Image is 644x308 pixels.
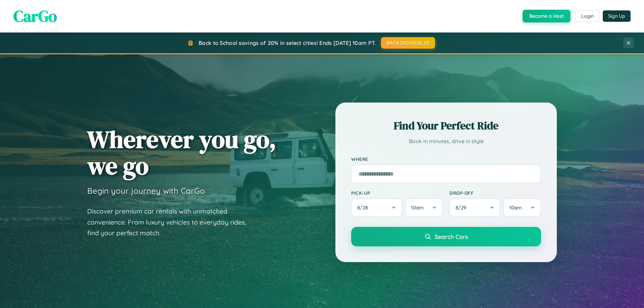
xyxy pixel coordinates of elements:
button: Become a Host [523,10,571,22]
p: Discover premium car rentals with unmatched convenience. From luxury vehicles to everyday rides, ... [87,206,255,239]
span: Search Cars [435,233,468,240]
span: CarGo [13,5,57,27]
span: Back to School savings of 20% in select cities! Ends [DATE] 10am PT. [199,40,376,46]
span: 8 / 28 [357,204,371,211]
label: Drop-off [449,190,541,196]
span: 8 / 29 [455,204,470,211]
span: 10am [509,204,522,211]
button: Sign Up [603,10,631,22]
span: 10am [411,204,424,211]
p: Book in minutes, drive in style [351,136,541,146]
button: BACK2SCHOOL20 [381,37,435,49]
h3: Begin your journey with CarGo [87,186,205,196]
button: 10am [503,198,541,217]
h1: Wherever you go, we go [87,126,276,179]
button: 8/28 [351,198,402,217]
button: 10am [405,198,443,217]
button: Login [576,10,599,22]
label: Pick-up [351,190,443,196]
h2: Find Your Perfect Ride [351,118,541,133]
label: Where [351,156,541,162]
button: 8/29 [449,198,500,217]
button: Search Cars [351,227,541,246]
